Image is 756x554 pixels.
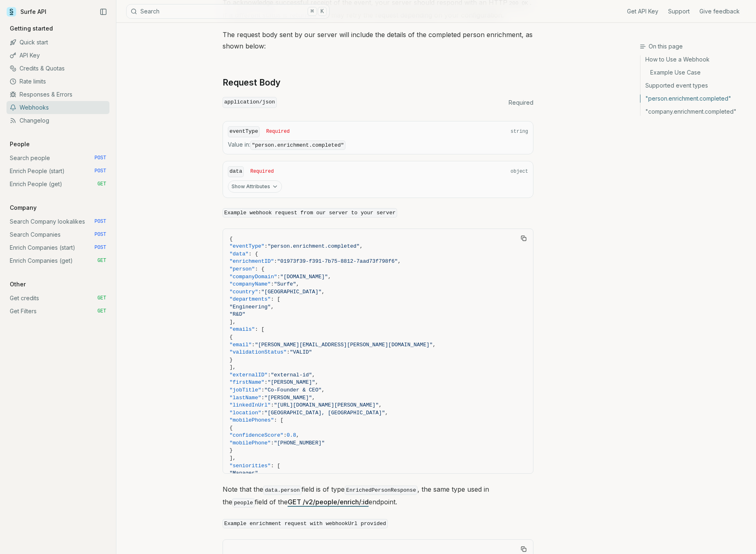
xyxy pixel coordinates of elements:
span: "Co-Founder & CEO" [264,387,321,393]
p: Other [7,280,29,288]
span: : [ [271,463,280,469]
a: Webhooks [7,101,109,114]
span: GET [97,257,106,264]
code: Example webhook request from our server to your server [223,208,397,218]
a: Rate limits [7,75,109,88]
span: "01973f39-f391-7b75-8812-7aad73f798f6" [277,258,398,264]
button: Show Attributes [228,180,282,193]
a: "company.enrichment.completed" [640,105,749,116]
span: : [261,387,264,393]
span: , [328,274,331,280]
span: "location" [229,410,261,416]
a: Support [668,7,690,15]
span: : [ [274,417,283,423]
span: : [284,432,287,438]
a: Credits & Quotas [7,62,109,75]
span: "person" [229,266,255,272]
span: "lastName" [229,395,261,401]
span: , [433,342,436,348]
span: : [274,258,277,264]
span: : [268,372,271,378]
span: "VALID" [290,349,312,355]
p: Note that the field is of type , the same type used in the field of the endpoint. [223,484,533,509]
span: "[URL][DOMAIN_NAME][PERSON_NAME]" [274,402,378,408]
span: "external-id" [271,372,312,378]
span: "validationStatus" [229,349,286,355]
a: Get Filters GET [7,305,109,318]
span: ], [229,455,236,461]
a: Changelog [7,114,109,127]
a: API Key [7,49,109,62]
span: "[PHONE_NUMBER]" [274,440,325,446]
span: "[PERSON_NAME]" [268,379,315,385]
span: : [286,349,290,355]
p: Getting started [7,24,56,33]
span: "jobTitle" [229,387,261,393]
span: object [511,168,528,175]
span: "eventType" [229,243,264,249]
a: GET /v2/people/enrich/:id [288,498,369,506]
span: } [229,357,233,363]
button: Search⌘K [126,4,330,19]
span: "companyDomain" [229,274,277,280]
span: , [385,410,388,416]
p: The request body sent by our server will include the details of the completed person enrichment, ... [223,29,533,52]
span: "mobilePhone" [229,440,271,446]
a: Supported event types [640,79,749,92]
span: , [315,379,319,385]
span: "R&D" [229,311,245,317]
h3: On this page [640,42,749,51]
span: : [258,289,261,295]
span: "Surfe" [274,281,296,287]
span: POST [94,168,106,174]
a: Enrich Companies (start) POST [7,241,109,254]
code: Example enrichment request with webhookUrl provided [223,519,388,528]
span: { [229,334,233,340]
a: Search Companies POST [7,228,109,241]
a: Give feedback [699,7,740,15]
span: : [264,379,268,385]
span: Required [266,128,290,135]
p: People [7,140,33,148]
span: , [312,372,315,378]
span: , [321,387,325,393]
a: Get API Key [627,7,658,15]
span: : [271,402,274,408]
a: Enrich People (get) GET [7,178,109,191]
span: "firstName" [229,379,264,385]
span: GET [97,181,106,187]
span: "mobilePhones" [229,417,274,423]
span: "[GEOGRAPHIC_DATA]" [261,289,321,295]
span: "enrichmentID" [229,258,274,264]
span: : { [249,251,258,257]
span: POST [94,218,106,225]
span: , [379,402,382,408]
span: { [229,236,233,242]
span: : { [255,266,264,272]
span: "person.enrichment.completed" [268,243,360,249]
span: , [321,289,325,295]
span: "[GEOGRAPHIC_DATA], [GEOGRAPHIC_DATA]" [264,410,385,416]
a: Example Use Case [640,66,749,79]
span: , [296,281,299,287]
span: , [296,432,299,438]
span: ], [229,319,236,325]
span: : [261,410,264,416]
kbd: K [318,7,327,16]
span: : [252,342,255,348]
a: Responses & Errors [7,88,109,101]
span: } [229,447,233,453]
code: eventType [228,126,260,137]
a: Enrich Companies (get) GET [7,254,109,267]
span: ], [229,364,236,370]
span: "emails" [229,326,255,332]
span: : [261,395,264,401]
span: "confidenceScore" [229,432,284,438]
span: , [258,470,261,476]
a: "person.enrichment.completed" [640,92,749,105]
span: "data" [229,251,249,257]
span: "[PERSON_NAME]" [264,395,312,401]
span: GET [97,295,106,301]
code: data [228,166,244,177]
span: : [264,243,268,249]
